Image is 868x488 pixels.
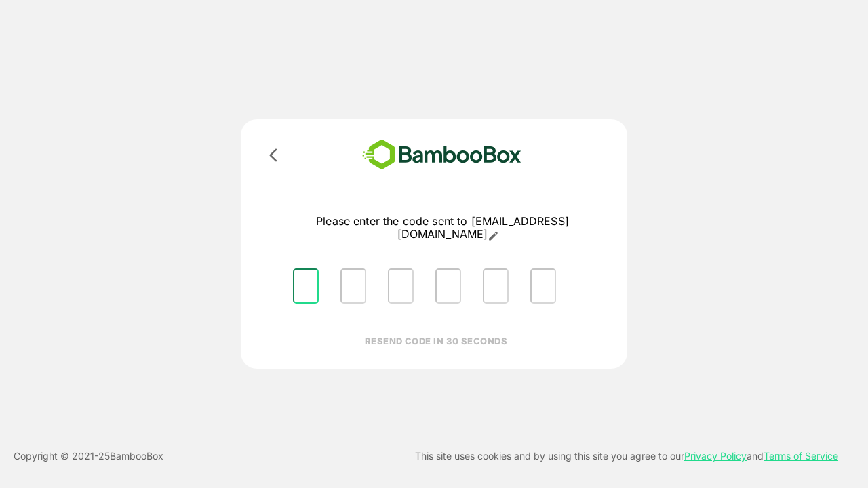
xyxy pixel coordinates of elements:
a: Privacy Policy [684,450,747,462]
input: Please enter OTP character 3 [388,268,414,304]
p: Please enter the code sent to [EMAIL_ADDRESS][DOMAIN_NAME] [282,215,603,241]
p: This site uses cookies and by using this site you agree to our and [415,448,838,464]
input: Please enter OTP character 5 [483,268,509,304]
img: bamboobox [342,136,541,174]
input: Please enter OTP character 1 [293,268,319,304]
input: Please enter OTP character 6 [530,268,556,304]
input: Please enter OTP character 2 [340,268,366,304]
input: Please enter OTP character 4 [435,268,461,304]
a: Terms of Service [764,450,838,462]
p: Copyright © 2021- 25 BambooBox [14,448,163,464]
